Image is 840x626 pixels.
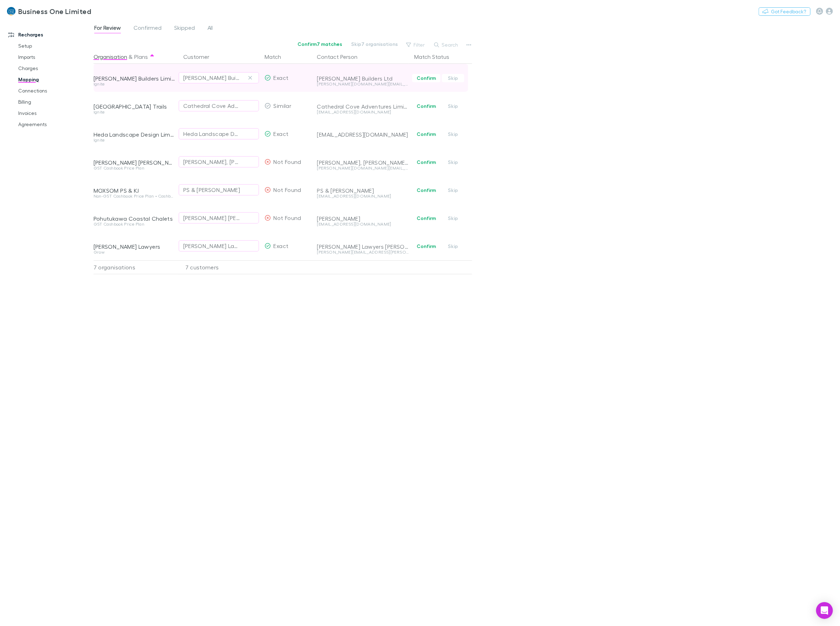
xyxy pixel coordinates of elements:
[3,3,95,20] a: Business One Limited
[183,50,218,64] button: Customer
[94,250,175,254] div: Grow
[94,194,175,198] div: Non-GST Cashbook Price Plan • Cashbook (Non-GST) Price Plan
[183,186,240,194] div: PS & [PERSON_NAME]
[317,243,409,250] div: [PERSON_NAME] Lawyers [PERSON_NAME] Lawyers
[274,214,301,221] span: Not Found
[7,7,15,15] img: Business One Limited's Logo
[183,74,240,82] div: [PERSON_NAME] Builders Limited
[412,102,441,110] button: Confirm
[442,158,464,166] button: Skip
[317,222,409,226] div: [EMAIL_ADDRESS][DOMAIN_NAME]
[94,260,178,274] div: 7 organisations
[403,41,429,49] button: Filter
[94,166,175,170] div: GST Cashbook Price Plan
[11,51,99,63] a: Imports
[317,166,409,170] div: [PERSON_NAME][DOMAIN_NAME][EMAIL_ADDRESS][DOMAIN_NAME]
[94,222,175,226] div: GST Cashbook Price Plan
[317,250,409,254] div: [PERSON_NAME][EMAIL_ADDRESS][PERSON_NAME][DOMAIN_NAME]
[178,260,262,274] div: 7 customers
[317,103,409,110] div: Cathedral Cove Adventures Limited
[759,7,811,16] button: Got Feedback?
[274,102,292,109] span: Similar
[179,240,259,252] button: [PERSON_NAME] Lawyers
[94,159,175,166] div: [PERSON_NAME] [PERSON_NAME] and [PERSON_NAME]
[94,50,127,64] button: Organisation
[94,50,175,64] div: &
[94,24,121,33] span: For Review
[174,24,195,33] span: Skipped
[317,82,409,86] div: [PERSON_NAME][DOMAIN_NAME][EMAIL_ADDRESS][DOMAIN_NAME]
[412,242,441,250] button: Confirm
[274,186,301,193] span: Not Found
[816,602,833,619] div: Open Intercom Messenger
[183,158,240,166] div: [PERSON_NAME], [PERSON_NAME] and [PERSON_NAME]
[183,214,240,222] div: [PERSON_NAME] [PERSON_NAME]
[11,108,99,119] a: Invoices
[412,186,441,194] button: Confirm
[317,75,409,82] div: [PERSON_NAME] Builders Ltd
[94,215,175,222] div: Pohutukawa Coastal Chalets
[317,187,409,194] div: PS & [PERSON_NAME]
[274,242,289,249] span: Exact
[415,50,458,64] button: Match Status
[134,50,148,64] button: Plans
[265,50,289,64] button: Match
[317,159,409,166] div: [PERSON_NAME], [PERSON_NAME] and [PERSON_NAME]
[412,158,441,166] button: Confirm
[94,110,175,114] div: Ignite
[442,102,464,110] button: Skip
[442,186,464,194] button: Skip
[18,7,91,15] h3: Business One Limited
[179,100,259,111] button: Cathedral Cove Adventures Limited
[183,130,240,138] div: Heda Landscape Design Limited
[94,103,175,110] div: [GEOGRAPHIC_DATA] Trails
[11,96,99,108] a: Billing
[11,40,99,51] a: Setup
[317,131,409,138] div: [EMAIL_ADDRESS][DOMAIN_NAME]
[94,82,175,86] div: Ignite
[11,63,99,74] a: Charges
[94,131,175,138] div: Heda Landscape Design Limited
[442,130,464,138] button: Skip
[11,85,99,96] a: Connections
[179,184,259,195] button: PS & [PERSON_NAME]
[274,130,289,137] span: Exact
[293,40,347,48] button: Confirm7 matches
[442,74,464,82] button: Skip
[317,194,409,198] div: [EMAIL_ADDRESS][DOMAIN_NAME]
[207,24,213,33] span: All
[442,242,464,250] button: Skip
[94,187,175,194] div: MOXSOM PS & KJ
[431,41,463,49] button: Search
[412,74,441,82] button: Confirm
[94,243,175,250] div: [PERSON_NAME] Lawyers
[347,40,403,48] button: Skip7 organisations
[179,128,259,139] button: Heda Landscape Design Limited
[183,242,240,250] div: [PERSON_NAME] Lawyers
[94,75,175,82] div: [PERSON_NAME] Builders Limited
[11,119,99,130] a: Agreements
[412,130,441,138] button: Confirm
[94,138,175,142] div: Ignite
[179,156,259,167] button: [PERSON_NAME], [PERSON_NAME] and [PERSON_NAME]
[274,158,301,165] span: Not Found
[134,24,162,33] span: Confirmed
[317,50,366,64] button: Contact Person
[11,74,99,85] a: Mapping
[183,102,240,110] div: Cathedral Cove Adventures Limited
[317,215,409,222] div: [PERSON_NAME]
[274,74,289,81] span: Exact
[442,214,464,222] button: Skip
[412,214,441,222] button: Confirm
[1,29,99,40] a: Recharges
[179,212,259,223] button: [PERSON_NAME] [PERSON_NAME]
[317,110,409,114] div: [EMAIL_ADDRESS][DOMAIN_NAME]
[179,72,259,83] button: [PERSON_NAME] Builders Limited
